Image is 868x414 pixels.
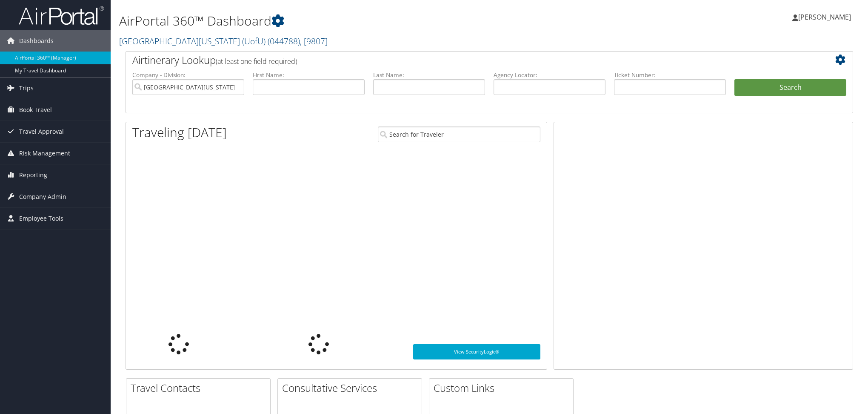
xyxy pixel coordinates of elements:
[19,78,34,99] span: Trips
[282,381,422,395] h2: Consultative Services
[216,57,297,66] span: (at least one field required)
[798,12,851,22] span: [PERSON_NAME]
[378,126,540,142] input: Search for Traveler
[119,12,613,30] h1: AirPortal 360™ Dashboard
[19,30,54,52] span: Dashboards
[268,35,300,47] span: ( 044788 )
[19,6,104,26] img: airportal-logo.png
[413,344,541,359] a: View SecurityLogic®
[19,143,70,164] span: Risk Management
[19,186,66,207] span: Company Admin
[300,35,328,47] span: , [ 9807 ]
[131,381,270,395] h2: Travel Contacts
[132,124,227,141] h1: Traveling [DATE]
[119,35,328,47] a: [GEOGRAPHIC_DATA][US_STATE] (UofU)
[19,99,52,121] span: Book Travel
[734,79,846,96] button: Search
[253,71,365,79] label: First Name:
[19,208,63,229] span: Employee Tools
[494,71,605,79] label: Agency Locator:
[792,4,859,30] a: [PERSON_NAME]
[132,71,244,79] label: Company - Division:
[132,53,786,67] h2: Airtinerary Lookup
[19,164,47,186] span: Reporting
[614,71,726,79] label: Ticket Number:
[373,71,485,79] label: Last Name:
[434,381,573,395] h2: Custom Links
[19,121,64,142] span: Travel Approval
